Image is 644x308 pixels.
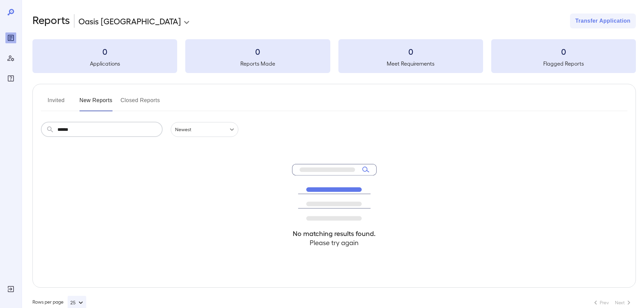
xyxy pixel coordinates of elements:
[5,53,16,64] div: Manage Users
[5,32,16,43] div: Reports
[292,238,377,247] h4: Please try again
[79,95,113,111] button: New Reports
[185,46,330,57] h3: 0
[338,60,483,68] h5: Meet Requirements
[185,60,330,68] h5: Reports Made
[32,39,636,73] summary: 0Applications0Reports Made0Meet Requirements0Flagged Reports
[338,46,483,57] h3: 0
[570,14,636,28] button: Transfer Application
[78,16,181,26] p: Oasis [GEOGRAPHIC_DATA]
[589,297,636,308] nav: pagination navigation
[491,46,636,57] h3: 0
[171,122,238,137] div: Newest
[5,284,16,294] div: Log Out
[41,95,71,111] button: Invited
[32,14,70,28] h2: Reports
[5,73,16,84] div: FAQ
[32,60,177,68] h5: Applications
[32,46,177,57] h3: 0
[121,95,160,111] button: Closed Reports
[491,60,636,68] h5: Flagged Reports
[292,229,377,238] h4: No matching results found.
